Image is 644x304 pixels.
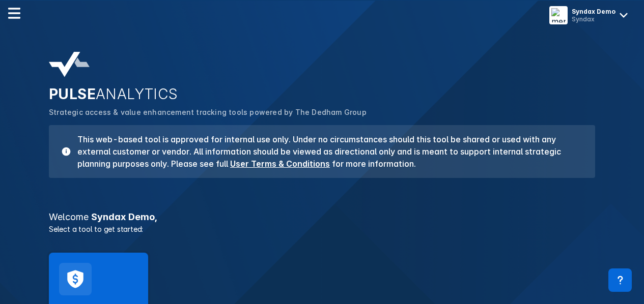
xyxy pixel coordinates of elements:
[49,211,89,222] span: Welcome
[71,133,583,170] h3: This web-based tool is approved for internal use only. Under no circumstances should this tool be...
[96,85,178,103] span: ANALYTICS
[49,85,595,103] h2: PULSE
[572,15,615,23] div: Syndax
[551,8,566,22] img: menu button
[608,268,632,292] div: Contact Support
[230,159,330,169] a: User Terms & Conditions
[8,7,20,19] img: menu--horizontal.svg
[43,224,601,234] p: Select a tool to get started:
[43,212,601,222] h3: Syndax Demo ,
[572,8,615,15] div: Syndax Demo
[49,107,595,118] p: Strategic access & value enhancement tracking tools powered by The Dedham Group
[49,52,90,77] img: pulse-analytics-logo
